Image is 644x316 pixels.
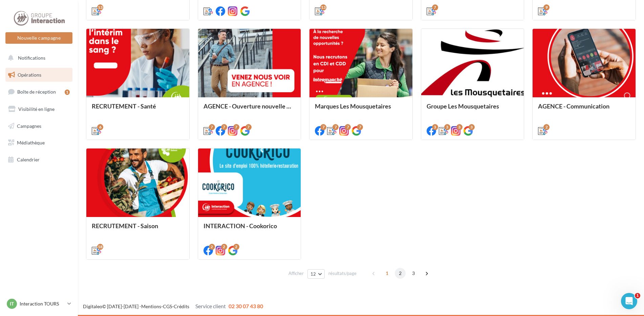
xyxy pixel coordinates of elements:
a: Digitaleo [83,303,102,309]
div: 7 [221,124,227,130]
span: 3 [408,268,419,279]
div: Groupe Les Mousquetaires [427,103,519,116]
div: 13 [320,4,326,11]
a: CGS [163,303,172,309]
a: Médiathèque [4,136,74,150]
span: Boîte de réception [17,89,56,95]
span: IT [10,300,14,307]
a: Crédits [174,303,189,309]
div: 7 [245,124,252,130]
span: Opérations [18,72,41,78]
div: 2 [221,244,227,250]
div: 6 [97,124,103,130]
button: Notifications [4,51,71,65]
span: 2 [395,268,406,279]
div: 3 [432,124,438,130]
span: Campagnes [17,123,41,129]
div: RECRUTEMENT - Santé [92,103,184,116]
a: Visibilité en ligne [4,102,74,116]
a: Campagnes [4,119,74,133]
div: AGENCE - Ouverture nouvelle agence [203,103,296,116]
button: 12 [307,269,325,279]
span: 12 [310,271,316,277]
div: 7 [432,4,438,11]
div: 3 [444,124,450,130]
div: 7 [345,124,351,130]
div: 1 [65,90,70,95]
div: Marques Les Mousquetaires [315,103,407,116]
a: Mentions [141,303,161,309]
div: AGENCE - Communication [538,103,630,116]
span: Afficher [288,270,304,277]
div: 7 [233,124,239,130]
div: 7 [332,124,339,130]
span: © [DATE]-[DATE] - - - [83,303,263,309]
span: Service client [195,303,226,309]
div: 7 [357,124,363,130]
a: Opérations [4,68,74,82]
span: Médiathèque [17,140,45,145]
div: 7 [320,124,326,130]
button: Nouvelle campagne [5,32,72,44]
div: 18 [97,244,103,250]
div: 2 [233,244,239,250]
div: 2 [209,244,215,250]
span: Calendrier [17,157,40,162]
div: RECRUTEMENT - Saison [92,222,184,236]
p: Interaction TOURS [20,300,65,307]
span: 02 30 07 43 80 [229,303,263,309]
a: IT Interaction TOURS [5,297,72,310]
a: Calendrier [4,153,74,167]
span: 1 [382,268,392,279]
iframe: Intercom live chat [621,293,637,309]
div: INTERACTION - Cookorico [203,222,296,236]
span: résultats/page [328,270,357,277]
div: 9 [543,4,550,11]
span: Notifications [18,55,45,61]
span: 1 [635,293,640,298]
div: 3 [469,124,475,130]
div: 7 [209,124,215,130]
div: 2 [543,124,550,130]
div: 13 [97,4,103,11]
a: Boîte de réception1 [4,84,74,99]
div: 3 [456,124,463,130]
span: Visibilité en ligne [18,106,55,112]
